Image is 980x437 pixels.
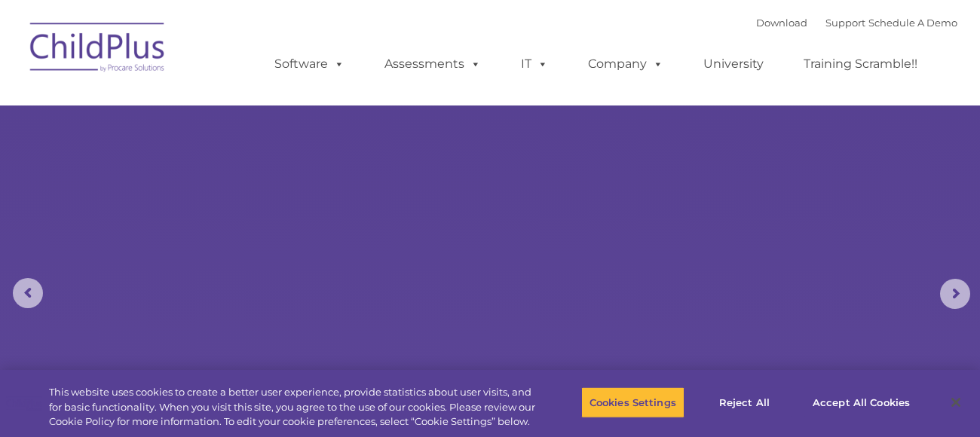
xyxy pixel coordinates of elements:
[506,49,563,79] a: IT
[259,49,360,79] a: Software
[789,49,933,79] a: Training Scramble!!
[573,49,678,79] a: Company
[369,49,496,79] a: Assessments
[825,17,865,29] a: Support
[868,17,957,29] a: Schedule A Demo
[581,387,684,418] button: Cookies Settings
[939,386,972,419] button: Close
[49,385,539,429] div: This website uses cookies to create a better user experience, provide statistics about user visit...
[804,387,918,418] button: Accept All Cookies
[756,17,807,29] a: Download
[697,387,792,418] button: Reject All
[688,49,779,79] a: University
[23,12,173,87] img: ChildPlus by Procare Solutions
[756,17,957,29] font: |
